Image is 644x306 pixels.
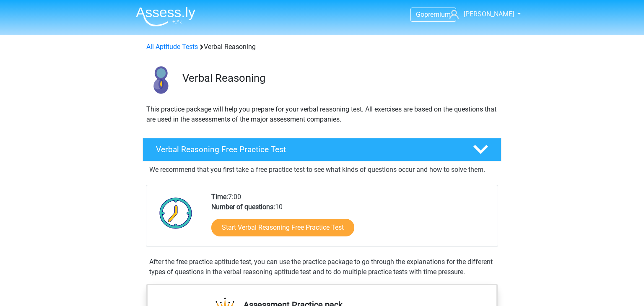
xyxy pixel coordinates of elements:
[205,192,497,246] div: 7:00 10
[136,7,195,26] img: Assessly
[146,257,498,277] div: After the free practice aptitude test, you can use the practice package to go through the explana...
[143,42,501,52] div: Verbal Reasoning
[211,203,275,211] b: Number of questions:
[416,10,424,18] span: Go
[146,104,498,124] p: This practice package will help you prepare for your verbal reasoning test. All exercises are bas...
[411,9,456,20] a: Gopremium
[139,138,505,161] a: Verbal Reasoning Free Practice Test
[156,145,460,154] h4: Verbal Reasoning Free Practice Test
[146,43,198,51] a: All Aptitude Tests
[424,10,451,18] span: premium
[211,193,228,201] b: Time:
[155,192,197,234] img: Clock
[211,219,354,236] a: Start Verbal Reasoning Free Practice Test
[149,165,495,175] p: We recommend that you first take a free practice test to see what kinds of questions occur and ho...
[446,9,515,19] a: [PERSON_NAME]
[143,62,179,98] img: verbal reasoning
[182,72,495,85] h3: Verbal Reasoning
[464,10,514,18] span: [PERSON_NAME]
